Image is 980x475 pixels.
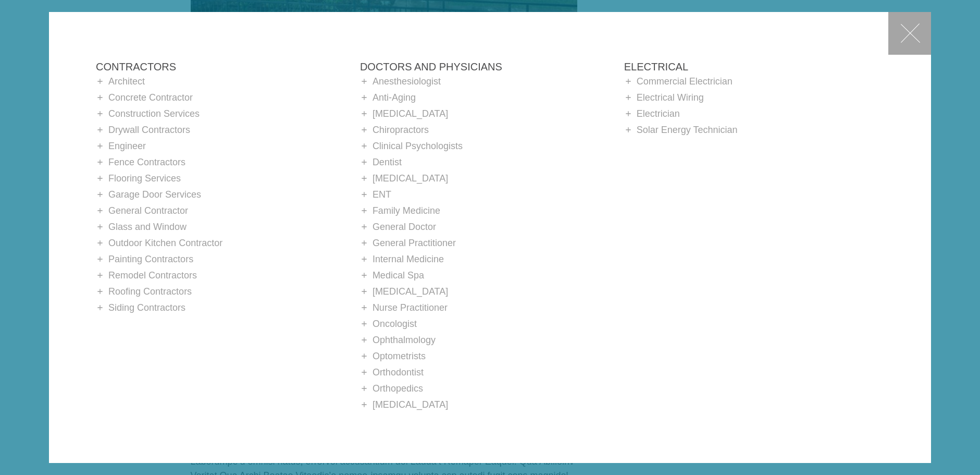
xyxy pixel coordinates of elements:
[360,303,368,312] span: add
[360,317,620,331] div: Oncologist
[360,252,620,266] div: Internal Medicine
[96,252,356,266] div: Painting Contractors
[96,206,104,215] span: add
[96,107,356,121] div: Construction Services
[96,285,356,299] div: Roofing Contractors
[96,301,356,315] div: Siding Contractors
[360,333,620,347] div: Ophthalmology
[96,303,104,312] span: add
[624,77,632,86] span: add
[96,236,356,250] div: Outdoor Kitchen Contractor
[624,75,884,89] div: Commercial Electrician
[96,91,356,105] div: Concrete Contractor
[360,91,620,105] div: Anti-Aging
[360,301,620,315] div: Nurse Practitioner
[360,285,620,299] div: [MEDICAL_DATA]
[96,93,104,102] span: add
[360,368,368,376] span: add
[360,384,368,393] span: add
[96,188,356,202] div: Garage Door Services
[624,126,632,134] span: add
[360,255,368,263] span: add
[96,190,104,199] span: add
[96,174,104,182] span: add
[360,190,368,199] span: add
[96,204,356,218] div: General Contractor
[96,287,104,296] span: add
[360,206,368,215] span: add
[360,382,620,396] div: Orthopedics
[360,336,368,344] span: add
[360,349,620,363] div: Optometrists
[360,269,620,283] div: Medical Spa
[360,287,368,296] span: add
[360,158,368,166] span: add
[96,123,356,137] div: Drywall Contractors
[360,139,620,153] div: Clinical Psychologists
[624,59,884,75] div: Electrical
[360,400,368,409] span: add
[96,75,356,89] div: Architect
[360,107,620,121] div: [MEDICAL_DATA]
[96,77,104,86] span: add
[360,59,620,75] div: Doctors and Physicians
[96,142,104,150] span: add
[360,142,368,150] span: add
[360,398,620,412] div: [MEDICAL_DATA]
[96,269,356,283] div: Remodel Contractors
[360,204,620,218] div: Family Medicine
[624,93,632,102] span: add
[360,352,368,360] span: add
[624,123,884,137] div: Solar Energy Technician
[360,366,620,380] div: Orthodontist
[96,126,104,134] span: add
[96,172,356,186] div: Flooring Services
[360,320,368,328] span: add
[360,123,620,137] div: Chiropractors
[360,414,620,428] div: Physical Therapist
[360,93,368,102] span: add
[360,172,620,186] div: [MEDICAL_DATA]
[888,12,931,55] button: Close
[360,77,368,86] span: add
[360,271,368,279] span: add
[96,59,356,75] div: Contractors
[360,109,368,118] span: add
[96,109,104,118] span: add
[360,75,620,89] div: Anesthesiologist
[360,155,620,169] div: Dentist
[360,223,368,231] span: add
[360,174,368,182] span: add
[624,91,884,105] div: Electrical Wiring
[360,236,620,250] div: General Practitioner
[96,155,356,169] div: Fence Contractors
[96,139,356,153] div: Engineer
[360,220,620,234] div: General Doctor
[360,188,620,202] div: ENT
[96,271,104,279] span: add
[624,107,884,121] div: Electrician
[360,239,368,247] span: add
[624,109,632,118] span: add
[96,255,104,263] span: add
[96,239,104,247] span: add
[96,220,356,234] div: Glass and Window
[96,223,104,231] span: add
[360,126,368,134] span: add
[96,158,104,166] span: add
